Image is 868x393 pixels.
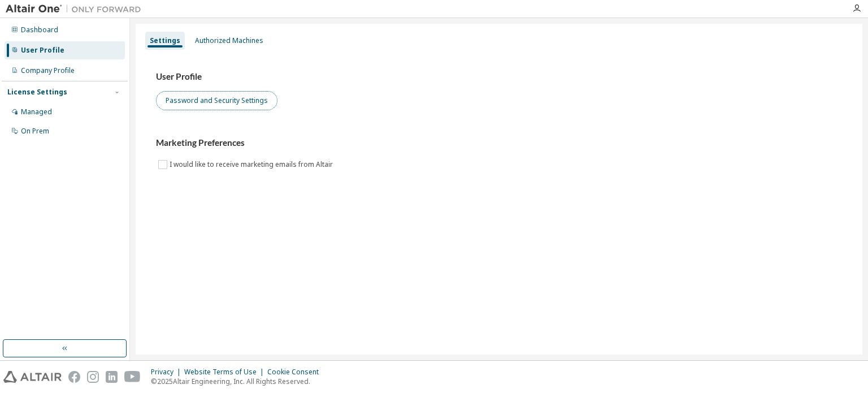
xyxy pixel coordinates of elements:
img: instagram.svg [87,371,99,383]
div: Company Profile [21,66,75,75]
label: I would like to receive marketing emails from Altair [170,158,335,171]
img: youtube.svg [124,371,141,383]
img: facebook.svg [68,371,80,383]
div: Authorized Machines [195,36,263,45]
div: On Prem [21,127,49,136]
div: User Profile [21,46,64,55]
img: Altair One [6,3,147,15]
div: Dashboard [21,25,58,34]
h3: Marketing Preferences [156,137,842,149]
button: Password and Security Settings [156,91,277,110]
h3: User Profile [156,71,842,83]
div: Managed [21,107,52,116]
div: Settings [150,36,180,45]
div: Cookie Consent [267,368,325,377]
div: License Settings [7,88,67,97]
p: © 2025 Altair Engineering, Inc. All Rights Reserved. [151,377,325,386]
img: linkedin.svg [106,371,118,383]
div: Privacy [151,368,184,377]
img: altair_logo.svg [3,371,62,383]
div: Website Terms of Use [184,368,267,377]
